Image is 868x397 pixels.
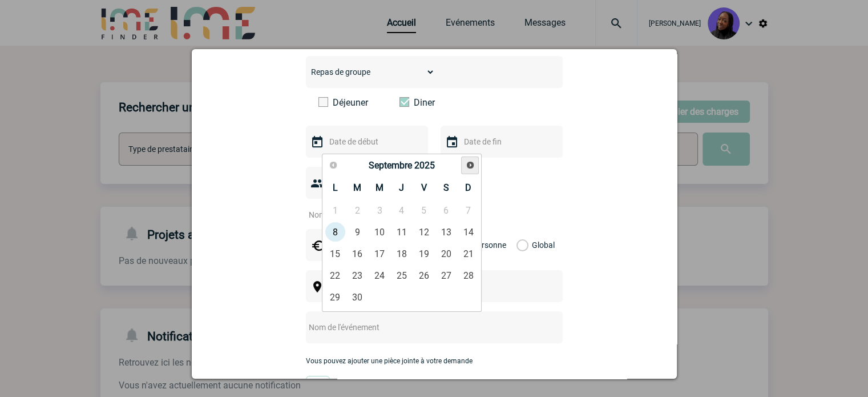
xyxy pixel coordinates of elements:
label: Diner [399,97,465,108]
label: Global [516,229,524,261]
a: 26 [413,265,434,286]
a: 30 [347,287,368,307]
span: Vendredi [421,182,427,193]
a: 28 [458,265,479,286]
span: Mercredi [376,182,383,193]
a: 21 [458,243,479,264]
input: Date de fin [461,134,540,149]
a: 14 [458,222,479,242]
span: Samedi [443,182,449,193]
a: 16 [347,243,368,264]
input: Date de début [326,134,405,149]
a: 24 [369,265,390,286]
a: 10 [369,222,390,242]
span: Lundi [333,182,338,193]
a: 20 [435,243,457,264]
span: Mardi [353,182,361,193]
a: 18 [391,243,412,264]
span: 2025 [414,160,435,171]
a: 23 [347,265,368,286]
a: 12 [413,222,434,242]
p: Vous pouvez ajouter une pièce jointe à votre demande [306,357,563,365]
span: Jeudi [399,182,404,193]
a: 25 [391,265,412,286]
a: 15 [325,243,346,264]
a: 29 [325,287,346,307]
a: 19 [413,243,434,264]
span: Septembre [369,160,412,171]
a: Suivant [461,157,479,174]
label: Déjeuner [318,97,384,108]
input: Nombre de participants [306,207,413,222]
a: 22 [325,265,346,286]
span: Dimanche [465,182,471,193]
span: Suivant [466,161,475,170]
input: Nom de l'événement [306,320,532,335]
a: 8 [325,222,346,242]
a: 13 [435,222,457,242]
a: 27 [435,265,457,286]
a: 11 [391,222,412,242]
a: 17 [369,243,390,264]
a: 9 [347,222,368,242]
